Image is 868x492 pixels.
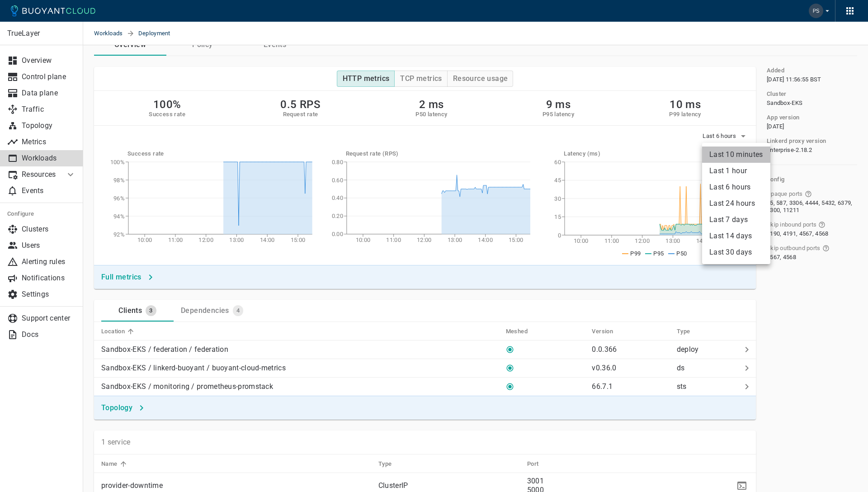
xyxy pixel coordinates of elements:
[702,228,770,244] li: Last 14 days
[702,212,770,228] li: Last 7 days
[702,244,770,260] li: Last 30 days
[702,195,770,212] li: Last 24 hours
[702,163,770,179] li: Last 1 hour
[702,147,770,163] li: Last 10 minutes
[702,179,770,195] li: Last 6 hours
